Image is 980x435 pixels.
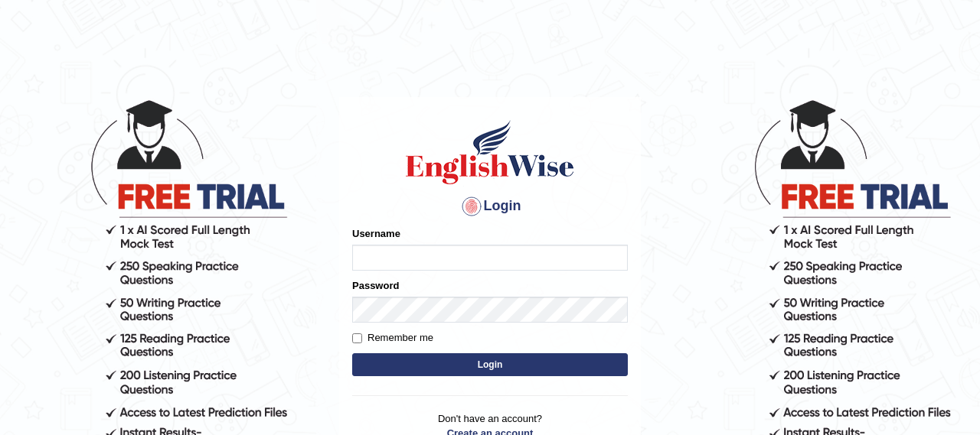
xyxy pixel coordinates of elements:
[352,194,628,219] h4: Login
[352,278,399,293] label: Password
[352,330,433,346] label: Remember me
[352,353,628,376] button: Login
[352,226,400,241] label: Username
[352,333,362,343] input: Remember me
[403,118,577,187] img: Logo of English Wise sign in for intelligent practice with AI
